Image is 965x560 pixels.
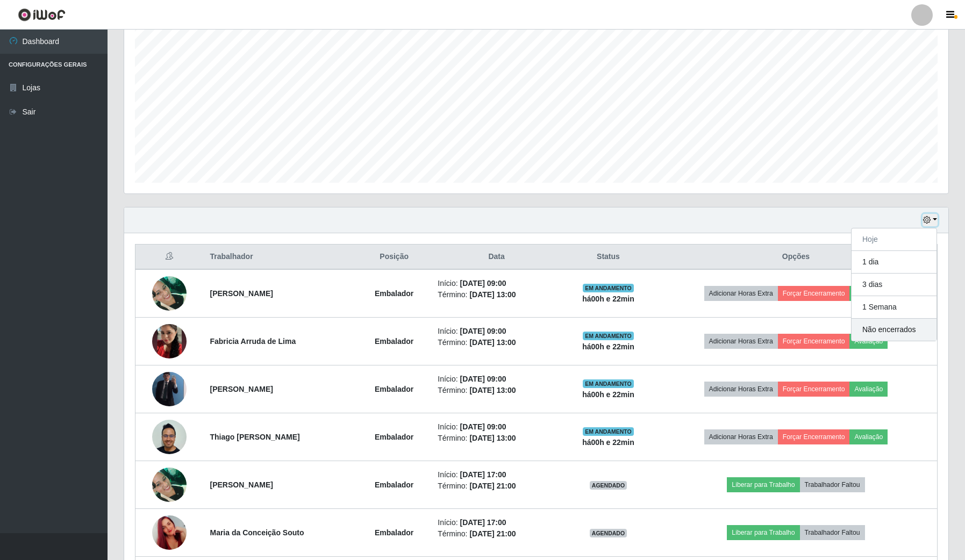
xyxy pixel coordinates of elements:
[704,286,778,301] button: Adicionar Horas Extra
[704,429,778,444] button: Adicionar Horas Extra
[210,289,273,298] strong: [PERSON_NAME]
[375,480,413,489] strong: Embalador
[460,327,506,335] time: [DATE] 09:00
[583,379,634,388] span: EM ANDAMENTO
[582,342,634,351] strong: há 00 h e 22 min
[152,420,187,454] img: 1756896363934.jpeg
[438,278,555,289] li: Início:
[590,481,627,490] span: AGENDADO
[852,228,937,251] button: Hoje
[469,482,516,490] time: [DATE] 21:00
[210,433,299,441] strong: Thiago [PERSON_NAME]
[590,529,627,537] span: AGENDADO
[438,421,555,433] li: Início:
[582,295,634,303] strong: há 00 h e 22 min
[852,251,937,274] button: 1 dia
[800,477,865,492] button: Trabalhador Faltou
[704,382,778,397] button: Adicionar Horas Extra
[438,374,555,385] li: Início:
[438,326,555,337] li: Início:
[210,528,304,537] strong: Maria da Conceição Souto
[849,286,888,301] button: Avaliação
[583,427,634,436] span: EM ANDAMENTO
[357,245,431,270] th: Posição
[375,337,413,346] strong: Embalador
[438,433,555,444] li: Término:
[152,365,187,413] img: 1749527828956.jpeg
[438,469,555,480] li: Início:
[375,385,413,393] strong: Embalador
[727,477,799,492] button: Liberar para Trabalho
[778,429,850,444] button: Forçar Encerramento
[469,338,516,347] time: [DATE] 13:00
[849,382,888,397] button: Avaliação
[152,270,187,316] img: 1704083137947.jpeg
[375,433,413,441] strong: Embalador
[583,332,634,340] span: EM ANDAMENTO
[210,337,296,346] strong: Fabricia Arruda de Lima
[438,337,555,348] li: Término:
[460,518,506,527] time: [DATE] 17:00
[582,438,634,447] strong: há 00 h e 22 min
[375,528,413,537] strong: Embalador
[210,385,273,393] strong: [PERSON_NAME]
[727,525,799,540] button: Liberar para Trabalho
[438,289,555,300] li: Término:
[852,296,937,319] button: 1 Semana
[469,290,516,299] time: [DATE] 13:00
[778,334,850,349] button: Forçar Encerramento
[469,386,516,394] time: [DATE] 13:00
[460,470,506,479] time: [DATE] 17:00
[469,434,516,442] time: [DATE] 13:00
[438,528,555,540] li: Término:
[152,311,187,372] img: 1734129237626.jpeg
[18,8,66,21] img: CoreUI Logo
[438,517,555,528] li: Início:
[431,245,562,270] th: Data
[849,429,888,444] button: Avaliação
[582,390,634,399] strong: há 00 h e 22 min
[778,286,850,301] button: Forçar Encerramento
[655,245,938,270] th: Opções
[438,385,555,396] li: Término:
[460,279,506,288] time: [DATE] 09:00
[852,274,937,296] button: 3 dias
[438,480,555,492] li: Término:
[203,245,357,270] th: Trabalhador
[778,382,850,397] button: Forçar Encerramento
[849,334,888,349] button: Avaliação
[375,289,413,298] strong: Embalador
[469,529,516,538] time: [DATE] 21:00
[704,334,778,349] button: Adicionar Horas Extra
[800,525,865,540] button: Trabalhador Faltou
[583,284,634,292] span: EM ANDAMENTO
[852,319,937,341] button: Não encerrados
[562,245,655,270] th: Status
[210,480,273,489] strong: [PERSON_NAME]
[460,375,506,383] time: [DATE] 09:00
[152,462,187,507] img: 1704083137947.jpeg
[460,422,506,431] time: [DATE] 09:00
